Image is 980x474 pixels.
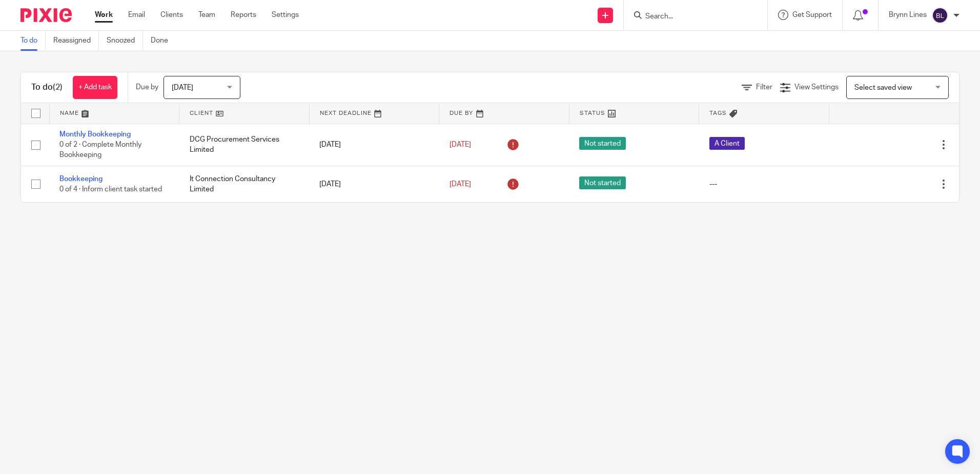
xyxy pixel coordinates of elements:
a: Clients [160,10,183,20]
span: 0 of 2 · Complete Monthly Bookkeeping [59,141,141,159]
a: Snoozed [107,31,143,51]
a: To do [21,31,46,51]
img: Pixie [21,8,72,22]
p: Brynn Lines [889,10,927,20]
img: svg%3E [932,7,948,24]
span: 0 of 4 · Inform client task started [59,186,162,193]
span: Filter [756,84,772,91]
span: [DATE] [172,84,193,91]
span: Select saved view [854,84,912,91]
span: Not started [579,176,626,189]
td: [DATE] [309,166,439,202]
span: Tags [709,110,727,116]
span: A Client [709,137,745,150]
td: DCG Procurement Services Limited [179,124,310,166]
a: Done [151,31,176,51]
input: Search [644,12,737,22]
a: Monthly Bookkeeping [59,131,131,138]
a: Reports [231,10,256,20]
a: Reassigned [53,31,99,51]
a: Bookkeeping [59,175,103,183]
div: --- [709,179,819,189]
span: [DATE] [450,181,471,188]
td: It Connection Consultancy Limited [179,166,310,202]
span: Not started [579,137,626,150]
td: [DATE] [309,124,439,166]
a: Settings [272,10,299,20]
a: Work [95,10,113,20]
span: [DATE] [450,141,471,148]
span: (2) [53,83,63,91]
h1: To do [31,82,63,93]
a: Email [128,10,145,20]
span: View Settings [794,84,839,91]
a: Team [198,10,215,20]
p: Due by [136,82,158,92]
span: Get Support [792,11,832,18]
a: + Add task [73,76,117,99]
